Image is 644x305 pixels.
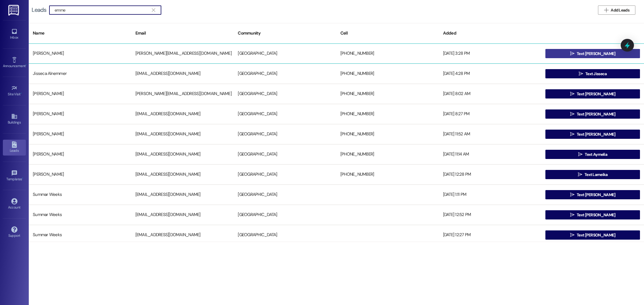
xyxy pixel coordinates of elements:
[131,68,234,79] div: [EMAIL_ADDRESS][DOMAIN_NAME]
[439,108,542,120] div: [DATE] 8:27 PM
[577,232,615,238] span: Text [PERSON_NAME]
[131,169,234,180] div: [EMAIL_ADDRESS][DOMAIN_NAME]
[26,63,26,67] span: •
[545,69,640,78] button: Text Jisseca
[234,189,336,200] div: [GEOGRAPHIC_DATA]
[545,150,640,159] button: Text Aymelia
[234,88,336,100] div: [GEOGRAPHIC_DATA]
[545,210,640,219] button: Text [PERSON_NAME]
[611,7,629,13] span: Add Leads
[604,8,608,12] i: 
[577,111,615,117] span: Text [PERSON_NAME]
[131,26,234,40] div: Email
[570,192,574,197] i: 
[439,149,542,160] div: [DATE] 11:14 AM
[234,26,336,40] div: Community
[336,48,439,59] div: [PHONE_NUMBER]
[3,225,26,240] a: Support
[439,48,542,59] div: [DATE] 3:28 PM
[577,212,615,218] span: Text [PERSON_NAME]
[570,132,574,137] i: 
[336,26,439,40] div: Cell
[336,88,439,100] div: [PHONE_NUMBER]
[152,8,155,12] i: 
[29,26,131,40] div: Name
[439,128,542,140] div: [DATE] 11:52 AM
[585,71,607,77] span: Text Jisseca
[336,149,439,160] div: [PHONE_NUMBER]
[439,68,542,79] div: [DATE] 4:28 PM
[439,229,542,241] div: [DATE] 12:27 PM
[577,131,615,137] span: Text [PERSON_NAME]
[29,169,131,180] div: [PERSON_NAME]
[578,172,582,177] i: 
[545,49,640,58] button: Text [PERSON_NAME]
[585,151,607,158] span: Text Aymelia
[55,6,149,14] input: Search name/email/community (quotes for exact match e.g. "John Smith")
[234,209,336,221] div: [GEOGRAPHIC_DATA]
[336,128,439,140] div: [PHONE_NUMBER]
[29,189,131,200] div: Summar Weeks
[545,89,640,98] button: Text [PERSON_NAME]
[545,190,640,199] button: Text [PERSON_NAME]
[570,51,574,56] i: 
[439,88,542,100] div: [DATE] 8:02 AM
[577,91,615,97] span: Text [PERSON_NAME]
[439,209,542,221] div: [DATE] 12:52 PM
[3,168,26,184] a: Templates •
[131,128,234,140] div: [EMAIL_ADDRESS][DOMAIN_NAME]
[3,196,26,212] a: Account
[570,92,574,96] i: 
[29,48,131,59] div: [PERSON_NAME]
[3,140,26,155] a: Leads
[577,192,615,198] span: Text [PERSON_NAME]
[336,108,439,120] div: [PHONE_NUMBER]
[29,108,131,120] div: [PERSON_NAME]
[131,229,234,241] div: [EMAIL_ADDRESS][DOMAIN_NAME]
[29,209,131,221] div: Summar Weeks
[584,172,608,178] span: Text Lameika
[577,51,615,57] span: Text [PERSON_NAME]
[149,6,158,14] button: Clear text
[131,48,234,59] div: [PERSON_NAME][EMAIL_ADDRESS][DOMAIN_NAME]
[21,91,22,95] span: •
[545,170,640,179] button: Text Lameika
[3,111,26,127] a: Buildings
[570,233,574,237] i: 
[234,68,336,79] div: [GEOGRAPHIC_DATA]
[234,128,336,140] div: [GEOGRAPHIC_DATA]
[29,149,131,160] div: [PERSON_NAME]
[29,229,131,241] div: Summar Weeks
[131,189,234,200] div: [EMAIL_ADDRESS][DOMAIN_NAME]
[336,169,439,180] div: [PHONE_NUMBER]
[234,149,336,160] div: [GEOGRAPHIC_DATA]
[578,152,582,157] i: 
[8,5,20,16] img: ResiDesk Logo
[131,108,234,120] div: [EMAIL_ADDRESS][DOMAIN_NAME]
[545,230,640,240] button: Text [PERSON_NAME]
[545,109,640,119] button: Text [PERSON_NAME]
[336,68,439,79] div: [PHONE_NUMBER]
[3,83,26,99] a: Site Visit •
[29,68,131,79] div: Jisseca Alnemmer
[131,88,234,100] div: [PERSON_NAME][EMAIL_ADDRESS][DOMAIN_NAME]
[439,189,542,200] div: [DATE] 1:11 PM
[579,71,583,76] i: 
[29,88,131,100] div: [PERSON_NAME]
[439,169,542,180] div: [DATE] 12:28 PM
[598,5,635,15] button: Add Leads
[32,7,46,13] div: Leads
[234,108,336,120] div: [GEOGRAPHIC_DATA]
[29,128,131,140] div: [PERSON_NAME]
[234,48,336,59] div: [GEOGRAPHIC_DATA]
[131,209,234,221] div: [EMAIL_ADDRESS][DOMAIN_NAME]
[439,26,542,40] div: Added
[570,112,574,116] i: 
[22,176,23,180] span: •
[234,169,336,180] div: [GEOGRAPHIC_DATA]
[234,229,336,241] div: [GEOGRAPHIC_DATA]
[131,149,234,160] div: [EMAIL_ADDRESS][DOMAIN_NAME]
[570,213,574,217] i: 
[3,26,26,42] a: Inbox
[545,130,640,139] button: Text [PERSON_NAME]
